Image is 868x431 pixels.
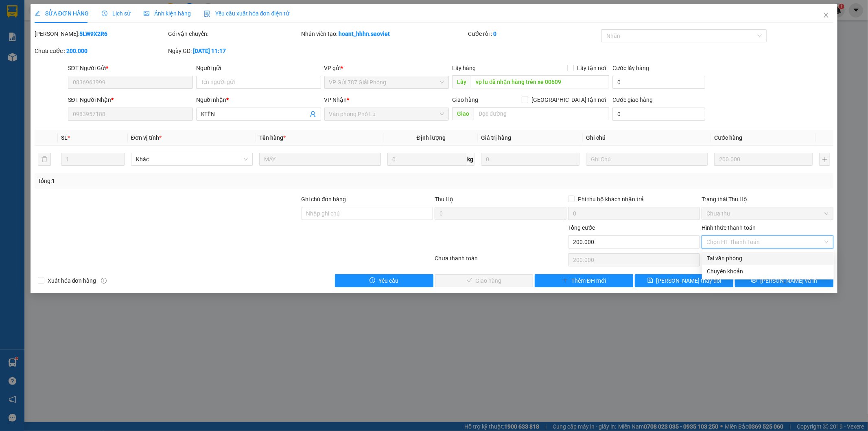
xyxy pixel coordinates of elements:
[706,236,829,248] span: Chọn HT Thanh Toán
[528,95,609,104] span: [GEOGRAPHIC_DATA] tận nơi
[535,274,633,287] button: plusThêm ĐH mới
[583,130,711,146] th: Ghi chú
[324,64,449,73] div: VP gửi
[707,267,829,276] div: Chuyển khoản
[302,207,433,220] input: Ghi chú đơn hàng
[302,196,346,202] label: Ghi chú đơn hàng
[204,10,290,17] span: Yêu cầu xuất hóa đơn điện tử
[635,274,733,287] button: save[PERSON_NAME] thay đổi
[481,134,511,141] span: Giá trị hàng
[329,76,444,88] span: VP Gửi 787 Giải Phóng
[452,75,471,88] span: Lấy
[474,107,609,120] input: Dọc đường
[168,29,300,38] div: Gói vận chuyển:
[193,48,226,54] b: [DATE] 11:17
[370,277,375,284] span: exclamation-circle
[647,277,653,284] span: save
[109,7,197,20] b: [DOMAIN_NAME]
[760,276,817,285] span: [PERSON_NAME] và In
[79,31,107,37] b: 5LW9X2R6
[329,108,444,120] span: Văn phòng Phố Lu
[4,7,45,47] img: logo.jpg
[131,134,162,141] span: Đơn vị tính
[102,10,131,17] span: Lịch sử
[66,48,87,54] b: 200.000
[702,224,756,231] label: Hình thức thanh toán
[568,224,595,231] span: Tổng cước
[714,153,813,166] input: 0
[435,196,453,202] span: Thu Hộ
[823,12,829,18] span: close
[196,95,321,104] div: Người nhận
[335,274,433,287] button: exclamation-circleYêu cầu
[310,111,316,117] span: user-add
[612,97,653,103] label: Cước giao hàng
[35,10,89,17] span: SỬA ĐƠN HÀNG
[586,153,708,166] input: Ghi Chú
[466,153,474,166] span: kg
[168,46,300,55] div: Ngày GD:
[562,277,568,284] span: plus
[38,176,335,185] div: Tổng: 1
[43,47,197,124] h2: VP Nhận: VP Nhận 779 Giải Phóng
[468,29,600,38] div: Cước rồi :
[435,274,533,287] button: checkGiao hàng
[612,65,649,71] label: Cước lấy hàng
[571,276,606,285] span: Thêm ĐH mới
[819,153,830,166] button: plus
[751,277,757,284] span: printer
[136,153,248,165] span: Khác
[452,65,476,71] span: Lấy hàng
[714,134,742,141] span: Cước hàng
[196,64,321,73] div: Người gửi
[417,134,446,141] span: Định lượng
[707,254,829,263] div: Tại văn phòng
[452,97,478,103] span: Giao hàng
[44,276,100,285] span: Xuất hóa đơn hàng
[35,46,166,55] div: Chưa cước :
[102,11,107,16] span: clock-circle
[656,276,722,285] span: [PERSON_NAME] thay đổi
[35,29,166,38] div: [PERSON_NAME]:
[471,75,609,88] input: Dọc đường
[612,108,705,121] input: Cước giao hàng
[4,47,66,61] h2: 6VBCTA94
[68,64,193,73] div: SĐT Người Gửi
[204,11,210,17] img: icon
[706,207,829,220] span: Chưa thu
[259,153,381,166] input: VD: Bàn, Ghế
[702,195,833,204] div: Trạng thái Thu Hộ
[575,195,647,204] span: Phí thu hộ khách nhận trả
[452,107,474,120] span: Giao
[493,31,496,37] b: 0
[101,278,107,284] span: info-circle
[49,19,99,33] b: Sao Việt
[144,11,149,16] span: picture
[35,11,40,16] span: edit
[434,254,568,268] div: Chưa thanh toán
[378,276,398,285] span: Yêu cầu
[38,153,51,166] button: delete
[68,95,193,104] div: SĐT Người Nhận
[61,134,68,141] span: SL
[324,97,347,103] span: VP Nhận
[259,134,286,141] span: Tên hàng
[302,29,467,38] div: Nhân viên tạo:
[339,31,390,37] b: hoant_hhhn.saoviet
[574,64,609,73] span: Lấy tận nơi
[481,153,579,166] input: 0
[612,76,705,89] input: Cước lấy hàng
[735,274,833,287] button: printer[PERSON_NAME] và In
[815,4,837,27] button: Close
[144,10,191,17] span: Ảnh kiện hàng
